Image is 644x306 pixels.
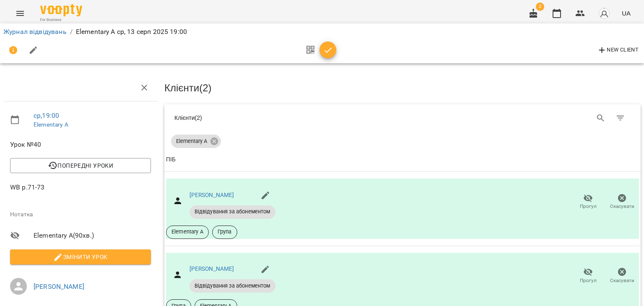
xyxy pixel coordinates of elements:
[17,252,144,262] span: Змінити урок
[190,192,234,198] a: [PERSON_NAME]
[605,190,639,214] button: Скасувати
[10,249,151,265] button: Змінити урок
[40,17,82,23] span: For Business
[190,208,275,215] span: Відвідування за абонементом
[3,27,641,37] nav: breadcrumb
[70,27,73,37] li: /
[591,108,611,128] button: Search
[10,210,151,219] p: Нотатка
[598,8,610,19] img: avatar_s.png
[166,155,176,165] div: Sort
[580,203,597,210] span: Прогул
[618,5,634,21] button: UA
[34,283,84,290] a: [PERSON_NAME]
[76,27,187,37] p: Elementary A ср, 13 серп 2025 19:00
[571,190,605,214] button: Прогул
[166,228,208,236] span: Elementary A
[34,121,68,128] a: Elementary A
[34,231,151,241] span: Elementary A ( 90 хв. )
[10,158,151,173] button: Попередні уроки
[595,44,641,57] button: New Client
[10,140,151,150] span: Урок №40
[610,203,634,210] span: Скасувати
[17,161,144,171] span: Попередні уроки
[3,28,67,36] a: Журнал відвідувань
[164,83,641,93] h3: Клієнти ( 2 )
[610,108,631,128] button: Фільтр
[622,9,631,18] span: UA
[605,264,639,288] button: Скасувати
[10,3,30,23] button: Menu
[166,155,176,165] div: ПІБ
[34,112,59,119] a: ср , 19:00
[171,137,212,145] span: Elementary A
[171,135,221,148] div: Elementary A
[580,277,597,284] span: Прогул
[536,3,544,11] span: 2
[10,182,151,192] p: WB p.71-73
[597,45,639,55] span: New Client
[40,4,82,16] img: Voopty Logo
[190,265,234,272] a: [PERSON_NAME]
[174,114,396,122] div: Клієнти ( 2 )
[164,104,641,131] div: Table Toolbar
[571,264,605,288] button: Прогул
[213,228,237,236] span: Група
[610,277,634,284] span: Скасувати
[166,155,639,165] span: ПІБ
[190,282,275,290] span: Відвідування за абонементом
